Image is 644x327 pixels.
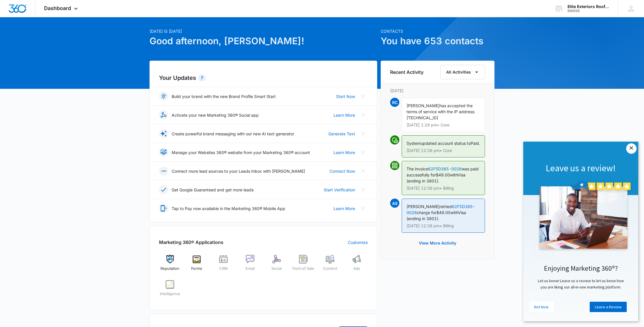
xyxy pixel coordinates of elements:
a: Generate Text [328,131,355,137]
p: Get Google Guaranteed and get more leads [172,187,254,193]
span: Ads [353,266,360,272]
span: Email [246,266,255,272]
button: Close [359,148,368,157]
p: Activate your new Marketing 360® Social app [172,112,259,118]
a: Content [319,255,341,276]
span: [TECHNICAL_ID] [407,115,438,120]
a: Learn More [333,205,355,211]
span: The invoice [407,166,428,171]
span: $49.00 [436,210,451,215]
span: Reputation [160,266,179,272]
span: charge for [417,210,436,215]
a: Learn More [333,112,355,118]
p: [DATE] 12:38 pm • Billing [407,224,480,228]
span: AS [390,199,399,208]
span: with [450,172,457,177]
span: [PERSON_NAME] [407,103,440,108]
a: Customize [348,239,368,245]
a: Email [239,255,261,276]
span: updated account status to [421,141,471,146]
h1: You have 653 contacts [381,34,494,48]
p: Create powerful brand messaging with our new AI text generator [172,131,294,137]
p: [DATE] 12:38 pm • Core [407,149,480,153]
p: [DATE] [390,88,485,94]
h1: Good afternoon, [PERSON_NAME]! [149,34,377,48]
button: Close [359,166,368,176]
span: retried [440,204,452,209]
p: Manage your Websites 360® website from your Marketing 360® account [172,149,310,155]
span: Social [271,266,282,272]
a: Start Verification [324,187,355,193]
div: account id [568,9,609,13]
a: Ads [346,255,368,276]
div: account name [568,4,609,9]
p: [DATE] is [DATE] [149,28,377,34]
a: Connect Now [329,168,355,174]
a: Forms [186,255,208,276]
span: Content [323,266,337,272]
p: Build your brand with the new Brand Profile Smart Start [172,93,276,99]
button: All Activities [440,65,485,79]
p: Tap to Pay now available in the Marketing 360® Mobile App [172,205,285,211]
iframe: To enrich screen reader interactions, please activate Accessibility in Grammarly extension settings [523,142,638,321]
span: [PERSON_NAME] [407,204,440,209]
span: has accepted the terms of service with the IP address: [407,103,475,114]
button: Close [359,110,368,120]
a: Start Now [336,93,355,99]
span: $49.00 [436,172,450,177]
div: 7 [198,74,206,81]
a: Reputation [159,255,181,276]
p: Contacts [381,28,494,34]
button: Close [359,129,368,138]
p: [DATE] 12:38 pm • Billing [407,186,480,190]
a: 62F5D365-0026 [428,166,462,171]
span: with [451,210,458,215]
span: Point of Sale [292,266,314,272]
h2: Your Updates [159,74,368,82]
p: [DATE] 1:29 pm • Core [407,123,480,127]
h2: Marketing 360® Applications [159,239,223,246]
button: Close [359,204,368,213]
a: Learn More [333,149,355,155]
span: RC [390,98,399,107]
a: Social [266,255,288,276]
span: Forms [191,266,202,272]
a: CRM [212,255,235,276]
button: Close [359,185,368,194]
span: Paid. [471,141,480,146]
button: View More Activity [413,236,462,250]
a: Point of Sale [292,255,315,276]
a: Intelligence [159,280,181,301]
span: Intelligence [160,291,180,297]
h6: Recent Activity [390,69,423,76]
span: Dashboard [44,5,71,11]
button: Close [359,92,368,101]
span: System [407,141,421,146]
p: Connect more lead sources to your Leads Inbox with [PERSON_NAME] [172,168,305,174]
span: CRM [219,266,228,272]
